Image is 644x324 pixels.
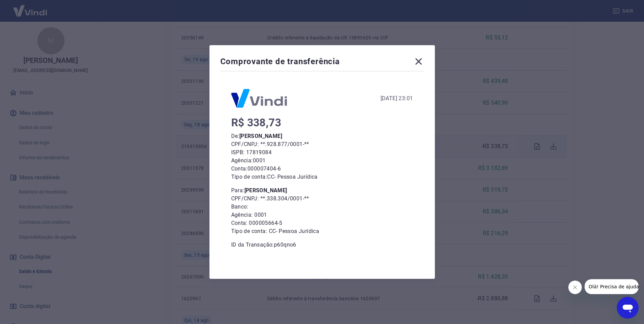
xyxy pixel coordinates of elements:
[239,133,282,139] b: [PERSON_NAME]
[617,297,639,319] iframe: Botão para abrir a janela de mensagens
[220,56,424,70] div: Comprovante de transferência
[231,219,413,227] p: Conta: 000005664-5
[231,89,287,108] img: Logo
[231,165,413,173] p: Conta: 000007404-6
[381,94,413,103] div: [DATE] 23:01
[585,279,639,294] iframe: Mensagem da empresa
[568,281,582,294] iframe: Fechar mensagem
[231,157,413,165] p: Agência: 0001
[244,187,287,194] b: [PERSON_NAME]
[231,203,413,211] p: Banco:
[231,211,413,219] p: Agência: 0001
[231,148,413,157] p: ISPB: 17819084
[231,132,413,140] p: De:
[231,173,413,181] p: Tipo de conta: CC - Pessoa Jurídica
[4,5,57,10] span: Olá! Precisa de ajuda?
[231,116,281,129] span: R$ 338,73
[231,195,413,203] p: CPF/CNPJ: **.338.304/0001-**
[231,241,413,249] p: ID da Transação: p60qno6
[231,227,413,235] p: Tipo de conta: CC - Pessoa Jurídica
[231,186,413,195] p: Para:
[231,140,413,148] p: CPF/CNPJ: **.928.877/0001-**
